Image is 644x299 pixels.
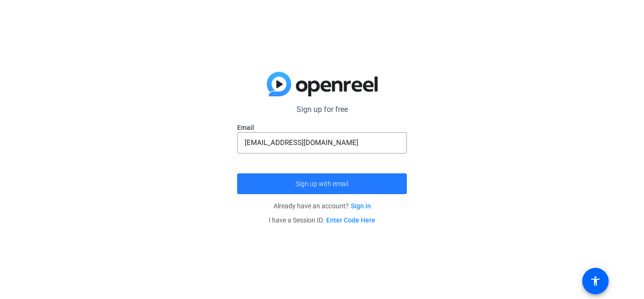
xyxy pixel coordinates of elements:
input: Enter Email Address [245,137,399,148]
button: Sign up with email [237,173,407,194]
mat-icon: accessibility [590,275,601,287]
a: Enter Code Here [326,216,375,224]
span: Already have an account? [273,202,371,210]
span: I have a Session ID. [269,216,375,224]
img: blue-gradient.svg [267,72,378,96]
label: Email [237,123,407,132]
p: Sign up for free [237,104,407,115]
a: Sign in [351,202,371,210]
